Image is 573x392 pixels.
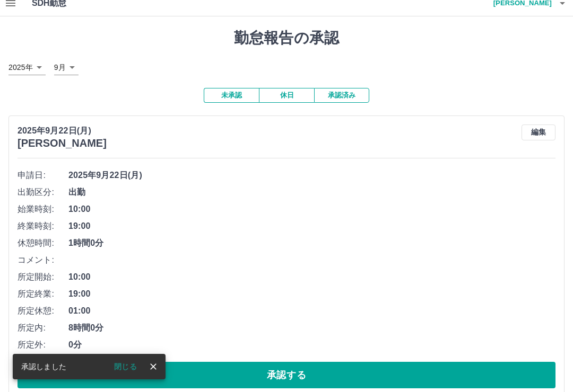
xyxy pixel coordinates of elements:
span: 2025年9月22日(月) [68,169,555,182]
span: 所定外: [18,338,68,351]
button: 承認する [18,362,555,388]
button: 閉じる [106,359,145,375]
button: 休日 [259,88,314,103]
div: 9月 [54,60,79,75]
span: 19:00 [68,220,555,233]
p: 2025年9月22日(月) [18,124,107,137]
span: 所定開始: [18,271,68,283]
span: 10:00 [68,203,555,216]
span: 出勤 [68,186,555,199]
span: 1時間0分 [68,237,555,250]
span: 0分 [68,338,555,351]
div: 2025年 [8,60,46,75]
span: 休憩時間: [18,237,68,250]
span: 所定終業: [18,288,68,300]
span: 19:00 [68,288,555,300]
span: 01:00 [68,305,555,317]
span: コメント: [18,254,68,266]
span: 始業時刻: [18,203,68,216]
span: 8時間0分 [68,322,555,334]
span: 10:00 [68,271,555,283]
span: 所定内: [18,322,68,334]
span: 終業時刻: [18,220,68,233]
h3: [PERSON_NAME] [18,137,107,149]
button: 編集 [522,124,555,140]
span: 所定休憩: [18,305,68,317]
button: 未承認 [204,88,259,103]
div: 承認しました [21,357,66,376]
span: 申請日: [18,169,68,182]
button: 承認済み [314,88,369,103]
span: 出勤区分: [18,186,68,199]
button: close [145,359,161,375]
h1: 勤怠報告の承認 [8,29,565,47]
